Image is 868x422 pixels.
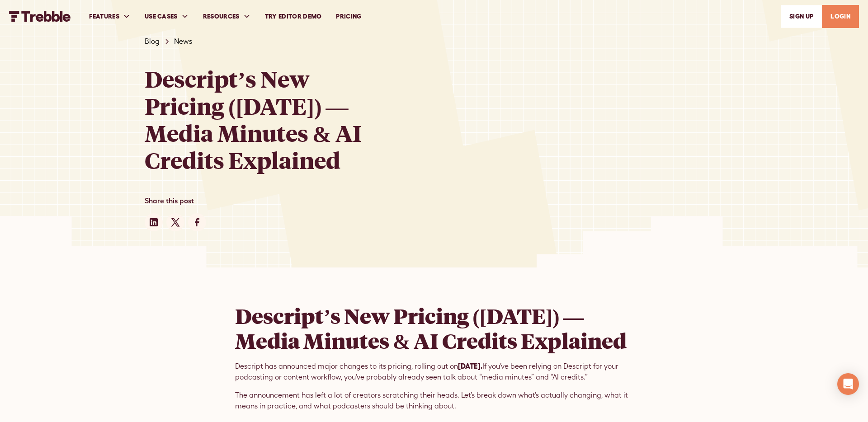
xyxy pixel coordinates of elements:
[196,1,258,32] div: RESOURCES
[235,390,633,412] p: The announcement has left a lot of creators scratching their heads. Let’s break down what’s actua...
[258,1,329,32] a: Try Editor Demo
[9,11,71,22] a: home
[145,12,178,21] div: USE CASES
[822,5,859,28] a: LOGIN
[781,5,822,28] a: SIGn UP
[145,65,377,173] h1: Descript’s New Pricing ([DATE]) — Media Minutes & AI Credits Explained
[837,373,859,395] div: Open Intercom Messenger
[89,12,119,21] div: FEATURES
[9,11,71,22] img: Trebble FM Logo
[458,362,482,370] strong: [DATE].
[145,195,194,206] div: Share this post
[174,36,192,47] a: News
[82,1,137,32] div: FEATURES
[235,361,633,383] p: Descript has announced major changes to its pricing, rolling out on If you’ve been relying on Des...
[329,1,368,32] a: PRICING
[235,304,633,353] h1: Descript’s New Pricing ([DATE]) — Media Minutes & AI Credits Explained
[137,1,196,32] div: USE CASES
[203,12,240,21] div: RESOURCES
[145,36,160,47] a: Blog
